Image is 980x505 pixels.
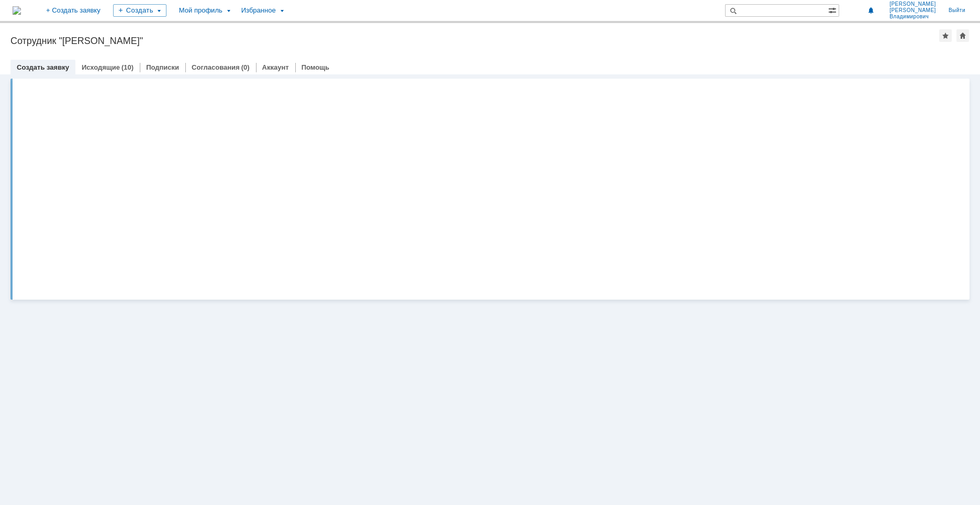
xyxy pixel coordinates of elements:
a: Создать заявку [17,63,69,71]
img: logo [13,6,21,15]
span: Расширенный поиск [828,5,839,15]
div: Добавить в избранное [939,29,952,42]
a: Помощь [302,63,329,71]
a: Перейти на домашнюю страницу [13,6,21,15]
a: Подписки [146,63,179,71]
div: Сделать домашней страницей [956,29,969,42]
div: Создать [113,4,166,17]
span: [PERSON_NAME] [889,1,936,7]
div: Сотрудник "[PERSON_NAME]" [10,36,939,46]
div: (10) [121,63,133,71]
span: Владимирович [889,14,936,20]
a: Исходящие [82,63,120,71]
a: Согласования [192,63,240,71]
div: (0) [241,63,250,71]
a: Аккаунт [262,63,289,71]
span: [PERSON_NAME] [889,7,936,14]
